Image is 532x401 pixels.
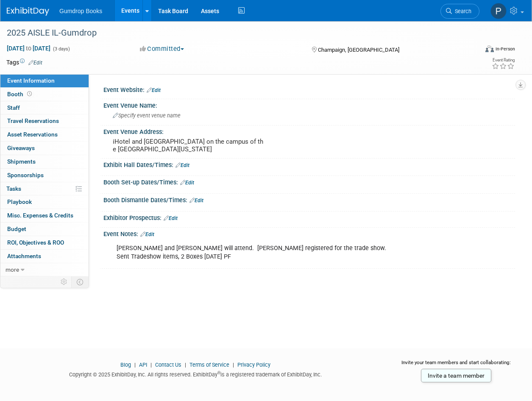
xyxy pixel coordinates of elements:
span: to [25,45,33,52]
span: | [183,362,188,368]
a: Asset Reservations [0,128,89,141]
a: Search [440,4,479,19]
span: Specify event venue name [113,112,181,119]
div: Copyright © 2025 ExhibitDay, Inc. All rights reserved. ExhibitDay is a registered trademark of Ex... [6,369,385,379]
a: Edit [140,231,154,237]
td: Toggle Event Tabs [72,276,89,287]
span: (3 days) [52,46,70,52]
div: Event Venue Address: [103,125,515,136]
span: Giveaways [7,145,35,151]
span: Attachments [7,253,41,259]
span: Gumdrop Books [59,8,102,14]
div: Event Rating [492,58,515,62]
img: Format-Inperson.png [485,45,494,52]
a: Shipments [0,155,89,168]
div: Booth Set-up Dates/Times: [103,176,515,187]
span: Booth not reserved yet [25,91,33,97]
div: In-Person [495,46,515,52]
span: | [231,362,236,368]
div: Event Venue Name: [103,99,515,110]
a: Booth [0,88,89,101]
a: Tasks [0,182,89,195]
a: Giveaways [0,142,89,155]
div: Event Format [441,44,515,57]
span: | [132,362,138,368]
a: Edit [175,162,189,168]
div: Exhibitor Prospectus: [103,212,515,223]
span: | [148,362,154,368]
td: Personalize Event Tab Strip [57,276,72,287]
a: Attachments [0,250,89,263]
span: Shipments [7,158,36,165]
img: Pam Fitzgerald [490,3,507,19]
a: Staff [0,101,89,114]
span: Tasks [6,185,21,192]
div: Event Notes: [103,228,515,239]
span: Misc. Expenses & Credits [7,212,73,219]
span: [DATE] [DATE] [6,45,51,52]
div: Invite your team members and start collaborating: [398,359,515,372]
div: [PERSON_NAME] and [PERSON_NAME] will attend. [PERSON_NAME] registered for the trade show. Sent Tr... [111,240,434,265]
a: Edit [164,215,178,221]
a: Contact Us [155,362,181,368]
a: Event Information [0,74,89,87]
a: Playbook [0,195,89,209]
a: Blog [120,362,131,368]
a: API [139,362,147,368]
td: Tags [6,58,42,67]
span: Playbook [7,198,32,205]
a: Sponsorships [0,169,89,182]
sup: ® [217,370,220,375]
a: Privacy Policy [237,362,270,368]
span: Sponsorships [7,172,44,178]
div: Exhibit Hall Dates/Times: [103,159,515,170]
a: Terms of Service [189,362,229,368]
div: Booth Dismantle Dates/Times: [103,194,515,205]
div: 2025 AISLE IL-Gumdrop [4,25,472,41]
a: Edit [147,87,161,93]
div: Event Website: [103,84,515,95]
a: ROI, Objectives & ROO [0,236,89,249]
a: Edit [28,60,42,66]
span: Staff [7,104,20,111]
a: Invite a team member [421,369,491,382]
span: Champaign, [GEOGRAPHIC_DATA] [318,47,399,53]
span: Travel Reservations [7,117,59,124]
span: more [6,266,19,273]
a: Travel Reservations [0,114,89,128]
img: ExhibitDay [7,7,49,16]
span: Budget [7,226,26,232]
span: Booth [7,91,33,97]
span: Asset Reservations [7,131,58,138]
a: Edit [180,180,194,186]
a: Misc. Expenses & Credits [0,209,89,222]
span: Event Information [7,77,55,84]
a: more [0,263,89,276]
pre: iHotel and [GEOGRAPHIC_DATA] on the campus of the [GEOGRAPHIC_DATA][US_STATE] [113,138,266,153]
a: Budget [0,223,89,236]
button: Committed [137,45,187,53]
span: ROI, Objectives & ROO [7,239,64,246]
a: Edit [189,198,203,203]
span: Search [452,8,471,14]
